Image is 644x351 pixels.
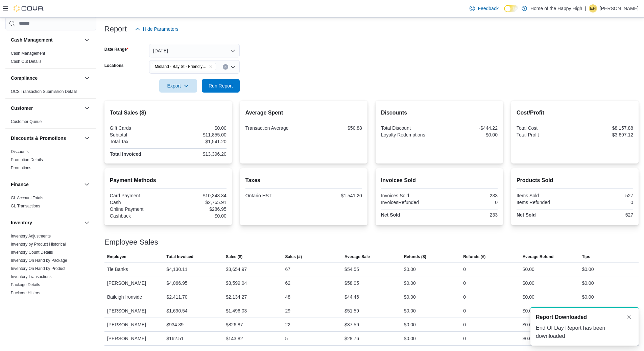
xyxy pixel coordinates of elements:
div: 527 [576,212,633,218]
div: 0 [576,200,633,205]
span: Inventory On Hand by Package [11,258,67,263]
div: $3,654.97 [226,265,247,273]
a: OCS Transaction Submission Details [11,89,77,94]
span: Cash Out Details [11,59,42,64]
a: Customer Queue [11,119,42,124]
div: $0.00 [404,293,416,301]
div: 48 [285,293,291,301]
span: Average Sale [344,254,370,259]
div: 62 [285,279,291,287]
a: Promotions [11,166,31,170]
button: Discounts & Promotions [83,134,91,142]
span: EH [590,4,596,12]
span: GL Account Totals [11,195,43,201]
div: Baileigh Ironside [104,290,164,304]
div: Cash [110,200,167,205]
div: $1,690.54 [166,307,187,315]
span: Package History [11,290,40,296]
div: Total Cost [517,125,574,131]
span: Inventory On Hand by Product [11,266,65,271]
a: Package Details [11,282,40,287]
div: Elyse Henderson [589,4,597,12]
span: Refunds (#) [463,254,485,259]
div: Customer [5,118,96,128]
p: | [585,4,586,12]
a: Inventory Adjustments [11,234,51,239]
button: Dismiss toast [625,313,633,321]
div: Cash Management [5,49,96,68]
div: Subtotal [110,132,167,137]
h3: Inventory [11,219,32,226]
h3: Report [104,25,127,33]
div: $44.46 [344,293,359,301]
span: Export [163,79,193,93]
button: Finance [11,181,81,188]
div: Finance [5,194,96,213]
div: Inventory [5,232,96,332]
h2: Invoices Sold [381,176,498,184]
span: Hide Parameters [143,26,178,32]
div: $51.59 [344,307,359,315]
div: 5 [285,334,288,343]
div: Notification [536,313,633,321]
button: Finance [83,180,91,189]
div: [PERSON_NAME] [104,304,164,318]
div: $28.76 [344,334,359,343]
p: Home of the Happy High [530,4,582,12]
h3: Cash Management [11,36,53,43]
input: Dark Mode [504,5,518,12]
a: Inventory Count Details [11,250,53,255]
div: Transaction Average [245,125,303,131]
strong: Net Sold [381,212,400,218]
button: Discounts & Promotions [11,135,81,142]
img: Cova [14,5,44,12]
div: InvoicesRefunded [381,200,438,205]
div: Invoices Sold [381,193,438,198]
button: Compliance [83,74,91,82]
button: Inventory [83,219,91,227]
strong: Net Sold [517,212,536,218]
div: $2,765.91 [169,200,226,205]
p: [PERSON_NAME] [600,4,639,12]
span: Tips [582,254,590,259]
div: Compliance [5,87,96,98]
div: $58.05 [344,279,359,287]
div: Ontario HST [245,193,303,198]
div: $3,599.04 [226,279,247,287]
h2: Average Spent [245,109,362,117]
div: $0.00 [440,132,498,137]
div: 0 [463,265,466,273]
div: $10,343.34 [169,193,226,198]
div: 67 [285,265,291,273]
div: $0.00 [404,265,416,273]
button: [DATE] [149,44,240,57]
button: Export [159,79,197,93]
div: $143.82 [226,334,243,343]
div: $934.39 [166,321,184,329]
span: Inventory by Product Historical [11,242,66,247]
div: 0 [463,334,466,343]
div: Items Sold [517,193,574,198]
span: Inventory Count Details [11,250,53,255]
div: $0.00 [404,321,416,329]
button: Compliance [11,75,81,81]
span: Sales (#) [285,254,302,259]
span: Midland - Bay St - Friendly Stranger [152,63,216,70]
div: Card Payment [110,193,167,198]
a: Promotion Details [11,157,43,162]
span: Report Downloaded [536,313,587,321]
div: Loyalty Redemptions [381,132,438,137]
button: Clear input [223,64,228,70]
div: 22 [285,321,291,329]
a: GL Transactions [11,204,40,208]
button: Cash Management [83,36,91,44]
button: Hide Parameters [132,22,181,36]
span: Midland - Bay St - Friendly Stranger [155,63,208,70]
div: Total Discount [381,125,438,131]
div: [PERSON_NAME] [104,276,164,290]
h3: Employee Sales [104,238,158,246]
